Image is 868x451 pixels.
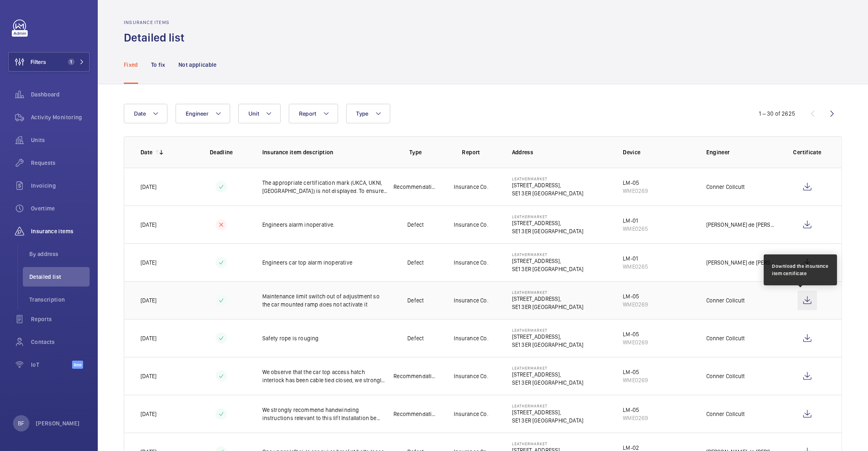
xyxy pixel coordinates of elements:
[512,227,584,235] p: SE1 3ER [GEOGRAPHIC_DATA]
[623,300,648,309] div: WME0269
[186,110,209,117] span: Engineer
[623,254,648,263] div: LM-01
[8,52,90,72] button: Filters1
[141,183,156,191] p: [DATE]
[706,372,745,380] p: Conner Collcutt
[124,104,167,123] button: Date
[141,221,156,229] p: [DATE]
[29,273,90,281] span: Detailed list
[407,334,424,342] p: Defect
[393,372,437,380] p: Recommendation
[141,296,156,304] p: [DATE]
[454,221,488,229] p: Insurance Co.
[512,303,584,311] p: SE1 3ER [GEOGRAPHIC_DATA]
[512,252,584,257] p: Leathermarket
[407,221,424,229] p: Defect
[789,148,825,156] p: Certificate
[706,148,776,156] p: Engineer
[454,258,488,267] p: Insurance Co.
[512,257,584,265] p: [STREET_ADDRESS],
[141,410,156,418] p: [DATE]
[512,408,584,416] p: [STREET_ADDRESS],
[623,148,693,156] p: Device
[512,328,584,333] p: Leathermarket
[706,334,745,342] p: Conner Collcutt
[623,263,648,271] div: WME0265
[512,176,584,181] p: Leathermarket
[199,148,243,156] p: Deadline
[262,406,388,422] p: We strongly recommend handwinding instructions relevant to this lift Installation be posted in a ...
[454,183,488,191] p: Insurance Co.
[772,263,829,277] div: Download the insurance item certificate
[407,258,424,267] p: Defect
[512,341,584,349] p: SE1 3ER [GEOGRAPHIC_DATA]
[623,225,648,233] div: WME0265
[623,217,648,225] div: LM-01
[262,179,388,195] p: The appropriate certification mark (UKCA, UKNI, [GEOGRAPHIC_DATA]) is not displayed. To ensure co...
[151,61,165,69] p: To fix
[512,295,584,303] p: [STREET_ADDRESS],
[512,370,584,379] p: [STREET_ADDRESS],
[68,59,75,65] span: 1
[706,183,745,191] p: Conner Collcutt
[623,368,648,376] div: LM-05
[31,113,90,121] span: Activity Monitoring
[512,148,610,156] p: Address
[454,296,488,304] p: Insurance Co.
[36,419,80,427] p: [PERSON_NAME]
[512,265,584,273] p: SE1 3ER [GEOGRAPHIC_DATA]
[31,182,90,190] span: Invoicing
[176,104,230,123] button: Engineer
[31,227,90,235] span: Insurance items
[31,315,90,323] span: Reports
[454,410,488,418] p: Insurance Co.
[512,214,584,219] p: Leathermarket
[29,296,90,304] span: Transcription
[124,61,138,69] p: Fixed
[238,104,281,123] button: Unit
[346,104,390,123] button: Type
[289,104,338,123] button: Report
[141,372,156,380] p: [DATE]
[31,58,46,66] span: Filters
[623,376,648,384] div: WME0269
[262,221,388,229] p: Engineers alarm inoperative.
[512,441,584,446] p: Leathermarket
[454,334,488,342] p: Insurance Co.
[623,187,648,195] div: WME0269
[623,338,648,346] div: WME0269
[262,292,388,309] p: Maintenance limit switch out of adjustment so the car mounted ramp does not activate it
[706,258,776,267] p: [PERSON_NAME] de [PERSON_NAME]
[262,258,388,267] p: Engineers car top alarm inoperative
[512,379,584,387] p: SE1 3ER [GEOGRAPHIC_DATA]
[356,110,369,117] span: Type
[31,90,90,99] span: Dashboard
[248,110,259,117] span: Unit
[512,403,584,408] p: Leathermarket
[299,110,316,117] span: Report
[407,296,424,304] p: Defect
[512,290,584,295] p: Leathermarket
[454,372,488,380] p: Insurance Co.
[72,361,83,369] span: Beta
[141,258,156,267] p: [DATE]
[449,148,493,156] p: Report
[512,366,584,370] p: Leathermarket
[31,159,90,167] span: Requests
[141,148,152,156] p: Date
[124,20,189,25] h2: Insurance items
[262,368,388,384] p: We observe that the car top access hatch interlock has been cable tied closed, we strongly recomm...
[623,292,648,300] div: LM-05
[29,250,90,258] span: By address
[262,148,388,156] p: Insurance item description
[31,338,90,346] span: Contacts
[759,109,795,118] div: 1 – 30 of 2625
[393,148,437,156] p: Type
[623,414,648,422] div: WME0269
[31,204,90,212] span: Overtime
[134,110,146,117] span: Date
[31,361,72,369] span: IoT
[623,179,648,187] div: LM-05
[623,330,648,338] div: LM-05
[512,189,584,197] p: SE1 3ER [GEOGRAPHIC_DATA]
